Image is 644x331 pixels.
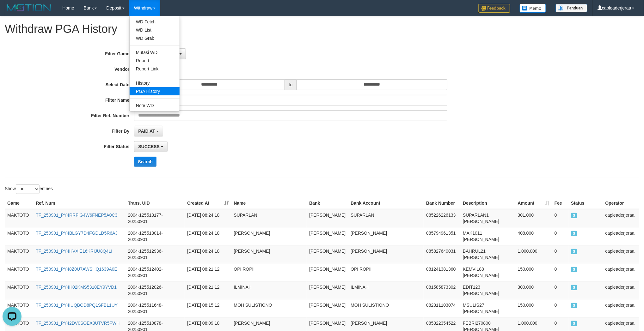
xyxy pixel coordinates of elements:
[424,281,460,299] td: 081585873302
[552,281,568,299] td: 0
[348,245,424,263] td: [PERSON_NAME]
[460,263,515,281] td: KEMVIL88 [PERSON_NAME]
[460,197,515,209] th: Description
[185,281,231,299] td: [DATE] 08:21:12
[424,197,460,209] th: Bank Number
[571,213,577,218] span: SUCCESS
[231,263,307,281] td: OPI ROPII
[571,303,577,308] span: SUCCESS
[138,144,160,149] span: SUCCESS
[460,245,515,263] td: BAHRUL21 [PERSON_NAME]
[552,197,568,209] th: Fee
[126,209,185,227] td: 2004-125513177-20250901
[130,48,180,57] a: Mutasi WD
[33,197,125,209] th: Ref. Num
[603,263,639,281] td: capleaderjeraa
[130,87,180,95] a: PGA History
[231,197,307,209] th: Name
[556,4,587,12] img: panduan.png
[603,227,639,245] td: capleaderjeraa
[185,263,231,281] td: [DATE] 08:21:12
[36,321,120,326] a: TF_250901_PY42DV0SOEX3UTVR5FWH
[5,263,33,281] td: MAKTOTO
[348,197,424,209] th: Bank Account
[126,197,185,209] th: Trans. UID
[231,299,307,317] td: MOH SULISTIONO
[138,129,155,134] span: PAID AT
[185,299,231,317] td: [DATE] 08:15:12
[36,231,117,236] a: TF_250901_PY4BLGY7D4FGDLD5R6AJ
[126,281,185,299] td: 2004-125512026-20250901
[348,263,424,281] td: OPI ROPII
[5,281,33,299] td: MAKTOTO
[603,299,639,317] td: capleaderjeraa
[36,267,117,272] a: TF_250901_PY48Z0U7AWSHQ1639A0E
[424,227,460,245] td: 085794961351
[231,281,307,299] td: ILMINAH
[231,245,307,263] td: [PERSON_NAME]
[130,79,180,87] a: History
[424,245,460,263] td: 085827640031
[130,65,180,73] a: Report Link
[185,227,231,245] td: [DATE] 08:24:18
[348,227,424,245] td: [PERSON_NAME]
[126,299,185,317] td: 2004-125511648-20250901
[515,263,552,281] td: 150,000
[552,299,568,317] td: 0
[424,299,460,317] td: 082311103074
[520,4,546,13] img: Button%20Memo.svg
[348,209,424,227] td: SUPARLAN
[603,245,639,263] td: capleaderjeraa
[130,101,180,110] a: Note WD
[134,141,168,152] button: SUCCESS
[307,263,348,281] td: [PERSON_NAME]
[130,26,180,34] a: WD List
[231,209,307,227] td: SUPARLAN
[3,3,21,21] button: Open LiveChat chat widget
[5,23,639,35] h1: Withdraw PGA History
[515,197,552,209] th: Amount: activate to sort column ascending
[307,197,348,209] th: Bank
[130,18,180,26] a: WD Fetch
[460,209,515,227] td: SUPARLAN1 [PERSON_NAME]
[515,227,552,245] td: 408,000
[552,263,568,281] td: 0
[424,209,460,227] td: 085226226133
[568,197,603,209] th: Status
[603,209,639,227] td: capleaderjeraa
[571,267,577,272] span: SUCCESS
[36,249,112,254] a: TF_250901_PY4HVXIE16KRIJU8Q4LI
[185,209,231,227] td: [DATE] 08:24:18
[552,227,568,245] td: 0
[571,321,577,326] span: SUCCESS
[460,227,515,245] td: MAK1011 [PERSON_NAME]
[348,299,424,317] td: MOH SULISTIONO
[5,3,53,13] img: MOTION_logo.png
[185,197,231,209] th: Created At: activate to sort column ascending
[130,57,180,65] a: Report
[515,245,552,263] td: 1,000,000
[460,299,515,317] td: MSULIS27 [PERSON_NAME]
[36,213,117,218] a: TF_250901_PY4RRFIG4W6FNEP5A0C3
[571,231,577,236] span: SUCCESS
[515,209,552,227] td: 301,000
[348,281,424,299] td: ILMINAH
[552,209,568,227] td: 0
[307,245,348,263] td: [PERSON_NAME]
[36,303,118,308] a: TF_250901_PY4IUQBOD8PQ1SFBL1UY
[571,249,577,254] span: SUCCESS
[552,245,568,263] td: 0
[479,4,510,13] img: Feedback.jpg
[460,281,515,299] td: EDIT123 [PERSON_NAME]
[5,299,33,317] td: MAKTOTO
[603,197,639,209] th: Operator
[5,184,53,194] label: Show entries
[603,281,639,299] td: capleaderjeraa
[231,227,307,245] td: [PERSON_NAME]
[515,299,552,317] td: 150,000
[307,299,348,317] td: [PERSON_NAME]
[185,245,231,263] td: [DATE] 08:24:18
[16,184,40,194] select: Showentries
[571,285,577,290] span: SUCCESS
[515,281,552,299] td: 300,000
